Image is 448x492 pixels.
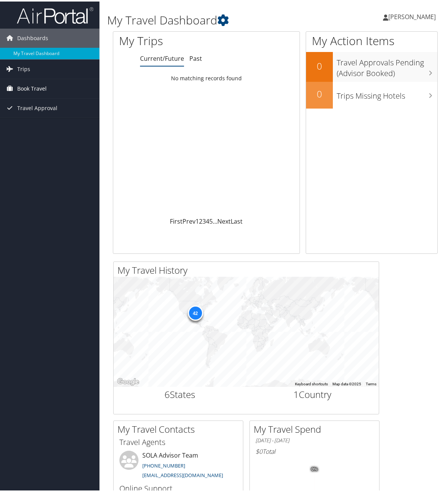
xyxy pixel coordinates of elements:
h2: Country [252,386,373,399]
tspan: 0% [311,466,318,470]
h2: 0 [306,58,333,71]
h1: My Trips [119,31,216,47]
span: Travel Approval [17,97,57,116]
h3: Travel Agents [119,435,237,446]
a: 4 [206,216,209,224]
a: [EMAIL_ADDRESS][DOMAIN_NAME] [142,470,223,477]
a: Open this area in Google Maps (opens a new window) [116,375,141,385]
h2: My Travel Spend [254,421,379,434]
h2: My Travel History [117,262,379,275]
span: 1 [293,386,299,399]
span: Trips [17,58,30,77]
a: Last [231,216,243,224]
a: Prev [182,216,195,224]
h3: Travel Approvals Pending (Advisor Booked) [337,52,437,77]
a: [PERSON_NAME] [383,4,443,27]
h6: Total [256,446,373,454]
li: SOLA Advisor Team [116,449,241,481]
h2: 0 [306,86,333,99]
a: 3 [202,216,206,224]
a: First [170,216,182,224]
a: Past [189,53,202,61]
span: Book Travel [17,78,47,97]
span: 6 [165,386,170,399]
span: $0 [256,446,262,454]
a: 0Trips Missing Hotels [306,80,437,107]
span: Dashboards [17,27,48,46]
h3: Trips Missing Hotels [337,85,437,100]
a: 1 [195,216,199,224]
h2: My Travel Contacts [117,421,243,434]
a: 0Travel Approvals Pending (Advisor Booked) [306,50,437,80]
a: 5 [209,216,213,224]
h1: My Action Items [306,31,437,47]
a: Terms (opens in new tab) [366,380,376,385]
button: Keyboard shortcuts [295,380,328,385]
span: Map data ©2025 [332,380,361,385]
div: 42 [187,304,203,319]
h2: States [119,386,241,399]
img: Google [116,375,141,385]
a: [PHONE_NUMBER] [142,461,185,468]
h6: [DATE] - [DATE] [256,435,373,443]
span: [PERSON_NAME] [388,11,436,19]
img: airportal-logo.png [17,5,93,23]
a: 2 [199,216,202,224]
td: No matching records found [113,70,300,84]
a: Current/Future [140,53,184,61]
h1: My Travel Dashboard [107,11,331,27]
a: Next [217,216,231,224]
span: … [213,216,217,224]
